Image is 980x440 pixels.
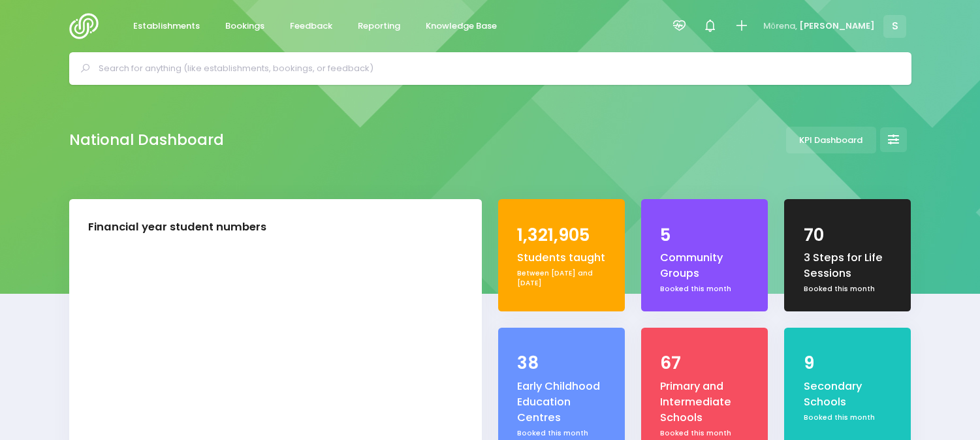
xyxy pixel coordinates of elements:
img: Logo [69,13,106,39]
div: Between [DATE] and [DATE] [517,268,606,289]
div: Primary and Intermediate Schools [660,379,749,426]
div: Community Groups [660,250,749,282]
div: 3 Steps for Life Sessions [804,250,893,282]
div: Booked this month [660,428,749,439]
span: Bookings [225,20,264,33]
div: 38 [517,351,606,376]
span: Establishments [133,20,200,33]
span: Knowledge Base [426,20,497,33]
a: KPI Dashboard [786,127,876,153]
a: Establishments [123,14,211,39]
span: Reporting [358,20,400,33]
div: Secondary Schools [804,379,893,411]
span: S [883,15,906,38]
a: Knowledge Base [415,14,508,39]
span: Mōrena, [763,20,797,33]
a: Feedback [279,14,343,39]
div: Booked this month [660,284,749,294]
div: 70 [804,223,893,248]
h2: National Dashboard [69,131,224,149]
a: Reporting [347,14,411,39]
a: Bookings [215,14,276,39]
div: Booked this month [804,413,893,423]
div: 5 [660,223,749,248]
input: Search for anything (like establishments, bookings, or feedback) [99,59,893,78]
div: Booked this month [804,284,893,294]
div: Booked this month [517,428,606,439]
span: [PERSON_NAME] [799,20,875,33]
div: 67 [660,351,749,376]
div: Students taught [517,250,606,266]
div: Financial year student numbers [88,219,266,236]
div: 9 [804,351,893,376]
div: Early Childhood Education Centres [517,379,606,426]
span: Feedback [290,20,332,33]
div: 1,321,905 [517,223,606,248]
